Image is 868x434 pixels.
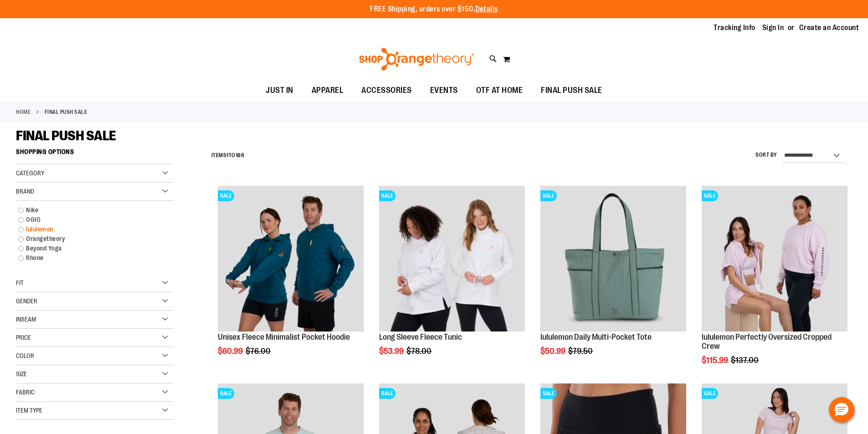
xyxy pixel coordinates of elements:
[312,80,344,101] span: APPAREL
[218,190,234,201] span: SALE
[14,244,165,253] a: Beyond Yoga
[218,186,364,332] img: Unisex Fleece Minimalist Pocket Hoodie
[421,80,467,101] a: EVENTS
[702,332,832,351] a: lululemon Perfectly Oversized Cropped Crew
[16,352,34,359] span: Color
[303,80,353,101] a: APPAREL
[475,5,498,13] a: Details
[16,188,34,195] span: Brand
[14,215,165,225] a: OGIO
[218,388,234,399] span: SALE
[755,151,777,159] label: Sort By
[211,148,245,163] h2: Items to
[16,128,116,143] span: FINAL PUSH SALE
[379,347,405,356] span: $53.99
[540,347,567,356] span: $50.99
[358,48,476,71] img: Shop Orangetheory
[379,186,525,332] img: Product image for Fleece Long Sleeve
[236,152,245,158] span: 186
[45,108,87,116] strong: FINAL PUSH SALE
[714,23,755,33] a: Tracking Info
[16,144,174,164] strong: Shopping Options
[799,23,859,33] a: Create an Account
[16,169,44,177] span: Category
[213,181,368,379] div: product
[352,80,421,101] a: ACCESSORIES
[762,23,784,33] a: Sign In
[731,356,760,365] span: $137.00
[218,186,364,333] a: Unisex Fleece Minimalist Pocket HoodieSALE
[702,186,847,333] a: lululemon Perfectly Oversized Cropped CrewSALE
[702,388,718,399] span: SALE
[540,186,686,332] img: lululemon Daily Multi-Pocket Tote
[467,80,532,101] a: OTF AT HOME
[16,316,36,323] span: Inseam
[379,332,462,342] a: Long Sleeve Fleece Tunic
[379,388,395,399] span: SALE
[702,190,718,201] span: SALE
[536,181,691,379] div: product
[257,80,303,101] a: JUST IN
[16,279,24,286] span: Fit
[702,356,729,365] span: $115.99
[16,334,31,341] span: Price
[430,80,458,101] span: EVENTS
[476,80,523,101] span: OTF AT HOME
[226,152,229,158] span: 1
[14,225,165,234] a: lululemon
[16,370,27,378] span: Size
[540,332,652,342] a: lululemon Daily Multi-Pocket Tote
[540,190,557,201] span: SALE
[541,80,602,101] span: FINAL PUSH SALE
[829,397,854,423] button: Hello, have a question? Let’s chat.
[16,108,31,116] a: Home
[361,80,412,101] span: ACCESSORIES
[246,347,272,356] span: $76.00
[540,186,686,333] a: lululemon Daily Multi-Pocket ToteSALE
[702,186,847,332] img: lululemon Perfectly Oversized Cropped Crew
[16,297,37,305] span: Gender
[406,347,433,356] span: $78.00
[16,407,42,414] span: Item Type
[370,4,498,15] p: FREE Shipping, orders over $150.
[379,190,395,201] span: SALE
[14,253,165,263] a: Rhone
[375,181,529,379] div: product
[532,80,611,101] a: FINAL PUSH SALE
[14,205,165,215] a: Nike
[540,388,557,399] span: SALE
[266,80,293,101] span: JUST IN
[568,347,594,356] span: $79.50
[16,388,35,396] span: Fabric
[379,186,525,333] a: Product image for Fleece Long SleeveSALE
[218,332,350,342] a: Unisex Fleece Minimalist Pocket Hoodie
[697,181,852,388] div: product
[218,347,244,356] span: $60.99
[14,234,165,244] a: Orangetheory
